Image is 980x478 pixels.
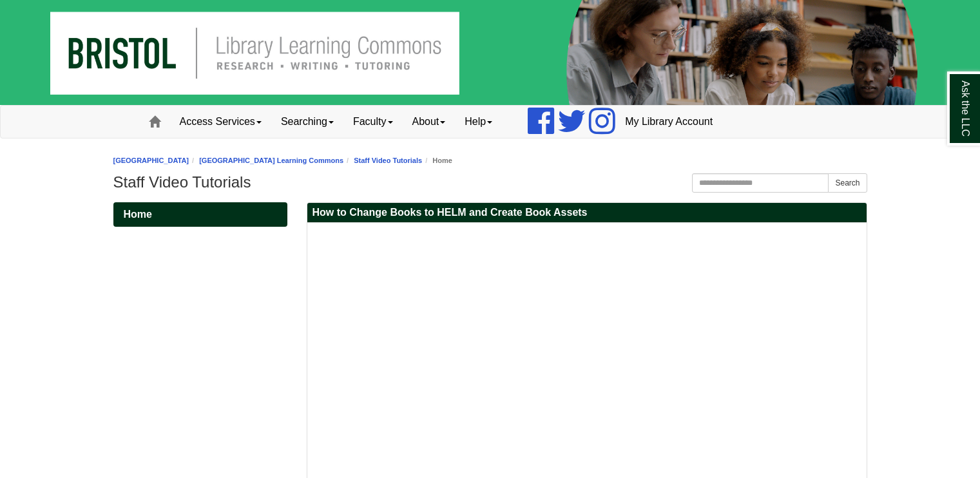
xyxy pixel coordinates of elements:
[170,106,271,138] a: Access Services
[307,203,867,223] h2: How to Change Books to HELM and Create Book Assets
[113,173,867,191] h1: Staff Video Tutorials
[343,106,403,138] a: Faculty
[615,106,722,138] a: My Library Account
[199,157,343,164] a: [GEOGRAPHIC_DATA] Learning Commons
[113,155,867,167] nav: breadcrumb
[113,202,287,227] div: Guide Pages
[354,157,422,164] a: Staff Video Tutorials
[113,202,287,227] a: Home
[828,173,867,193] button: Search
[455,106,502,138] a: Help
[124,209,152,220] span: Home
[271,106,343,138] a: Searching
[113,157,189,164] a: [GEOGRAPHIC_DATA]
[422,155,452,167] li: Home
[403,106,456,138] a: About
